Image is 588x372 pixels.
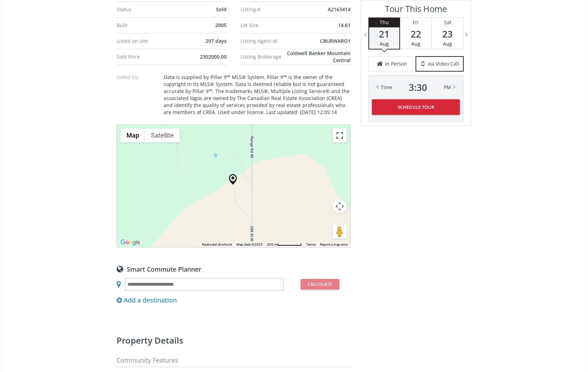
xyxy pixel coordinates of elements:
[432,18,463,27] div: Sat
[400,29,431,39] span: 22
[369,29,399,39] span: 21
[117,336,351,345] h2: Property details
[215,22,227,28] span: 2005
[120,128,145,142] button: Show street map
[117,296,177,305] div: Add a destination
[320,38,351,44] span: CBURWARO1
[328,6,351,13] span: A2163414
[202,242,232,247] button: Keyboard shortcuts
[400,18,431,27] div: Fri
[333,225,347,239] button: Drag Pegman onto the map to open Street View
[333,199,347,213] button: Map camera controls
[117,23,175,28] div: Built
[241,39,299,44] div: Listing Agent Id
[301,279,339,290] button: Calculate
[145,128,180,142] button: Show satellite imagery
[385,60,407,67] span: in Person
[216,6,227,13] span: Sold
[306,243,316,246] a: Terms
[287,50,351,64] span: Coldwell Banker Mountain Central
[205,38,227,44] span: 297 days
[443,40,452,47] span: Aug
[267,243,277,246] span: 200 m
[432,29,463,39] span: 23
[338,22,351,28] span: 14.61
[265,242,304,247] button: Map Scale: 200 m per 66 pixels
[381,82,451,92] div: Time PM
[369,18,399,27] div: Thu
[117,357,351,367] h3: Community Features
[117,54,175,59] div: Sold Price
[409,82,427,92] span: 3 : 30
[119,238,142,247] a: Open this area in Google Maps (opens a new window)
[117,74,159,81] p: Listed by:
[241,7,299,12] div: Listing #
[333,128,347,142] button: Toggle fullscreen view
[117,39,175,44] div: Listed on site
[320,243,348,246] a: Report a map error
[117,7,175,12] div: Status
[119,238,142,247] img: Google
[428,60,459,67] span: via Video Call
[380,40,389,47] span: Aug
[236,243,263,246] span: Map data ©2025
[117,265,351,273] div: Smart Commute Planner
[164,74,351,116] div: Data is supplied by Pillar 9™ MLS® System. Pillar 9™ is the owner of the copyright in its MLS® Sy...
[411,40,420,47] span: Aug
[368,4,464,17] h3: Tour This Home
[241,23,299,28] div: Lot Size
[372,99,460,115] button: Schedule Tour
[200,53,227,60] span: 2302000.00
[241,54,286,59] div: Listing Brokerage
